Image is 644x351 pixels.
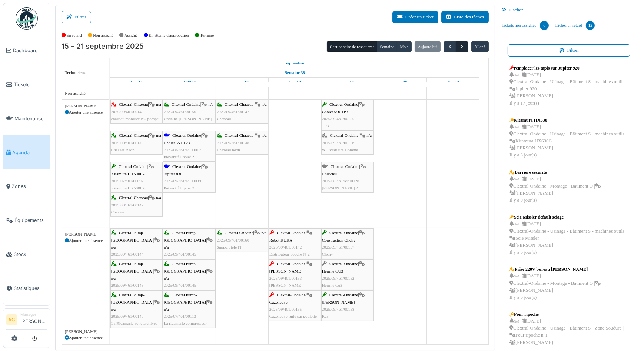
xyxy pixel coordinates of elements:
a: Barriere sécurité n/a |[DATE] Clextral-Ondaine - Montage - Batiment O | [PERSON_NAME]Il y a 0 jou... [508,167,603,206]
span: La ricamarie compresseur [164,321,207,325]
label: En retard [67,32,82,38]
label: Non assigné [93,32,113,38]
span: Churchill [322,172,338,176]
a: Statistiques [3,271,50,305]
span: Clextral-Chazeau [225,102,253,107]
div: | [111,132,162,153]
button: Aujourd'hui [415,41,441,52]
span: 2025/09/461/00135 [269,307,302,311]
a: 15 septembre 2025 [129,78,145,87]
button: Mois [397,41,412,52]
span: Clextral-Chazeau [119,133,148,138]
div: Prise 220V bureau [PERSON_NAME] [509,266,601,273]
span: 2025/09/461/00148 [217,141,249,145]
a: 19 septembre 2025 [339,78,356,87]
a: Liste des tâches [441,11,489,23]
div: | [322,101,373,129]
label: En attente d'approbation [149,32,189,38]
span: 2025/08/461/M/00012 [164,148,201,152]
div: | [322,291,373,320]
span: n/a [261,230,266,235]
span: La Ricamarie tableaux [111,290,149,294]
span: n/a [164,276,169,280]
span: WC vestiaire Homme [322,148,358,152]
a: 20 septembre 2025 [392,78,409,87]
li: [PERSON_NAME] [20,312,47,328]
div: | [164,132,215,161]
span: n/a [111,276,116,280]
a: Tickets non-assignés [499,16,552,36]
div: Non-assigné [65,90,106,97]
span: 2025/09/461/00157 [322,245,355,249]
span: Clextral-Ondaine [172,102,200,107]
span: Techniciens [65,70,86,75]
a: Scie Missler default sciage n/a |[DATE] Clextral-Ondaine - Usinage - Bâtiment S - machines outils... [508,212,630,258]
span: 2025/09/461/00146 [111,314,144,318]
span: La Ricamarie zone archives [111,321,157,325]
span: Clextral-Ondaine [329,102,358,107]
a: Tâches en retard [552,16,598,36]
span: [PERSON_NAME] [269,269,302,273]
span: 2025/09/461/00148 [111,141,144,145]
button: Aller à [471,41,489,52]
div: n/a | [DATE] Clextral-Ondaine - Usinage - Bâtiment S - machines outils | Scie Missler [PERSON_NAM... [509,220,628,256]
span: n/a [164,245,169,249]
span: 2025/08/461/M/00028 [322,179,359,183]
div: n/a | [DATE] Clextral-Ondaine - Usinage - Bâtiment S - machines outils | Jupiter 920 [PERSON_NAME... [509,71,628,107]
span: n/a [262,102,267,107]
div: | [217,101,268,122]
span: 2025/09/461/00156 [322,141,355,145]
span: Clextral-Ondaine [225,230,253,235]
span: Clextral-Ondaine [172,164,201,169]
div: Barriere sécurité [509,169,601,176]
label: Assigné [125,32,138,38]
div: | [269,260,320,289]
div: | [164,163,215,192]
div: Ajouter une absence [65,109,106,115]
span: Clichy [322,252,333,256]
span: Cazeneuve [269,300,288,304]
div: n/a | [DATE] Clextral-Ondaine - Usinage - Bâtiment S - machines outils | Kitamura HX630G [PERSON_... [509,124,628,159]
span: Construction Clichy [322,238,355,242]
span: Chazeau néon [217,148,240,152]
span: Clextral Pump-[GEOGRAPHIC_DATA] [111,230,153,242]
span: Stock [14,251,47,258]
a: Semaine 38 [283,68,307,77]
div: Ajouter une absence [65,335,106,341]
a: 21 septembre 2025 [445,78,461,87]
span: Clextral-Ondaine [172,133,201,138]
div: | [322,229,373,258]
span: 2025/09/461/00160 [217,238,249,242]
button: Filtrer [62,11,91,23]
span: Clextral-Ondaine [330,133,359,138]
span: n/a [208,102,213,107]
div: n/a | [DATE] Clextral-Ondaine - Montage - Batiment O | [PERSON_NAME] Il y a 0 jour(s) [509,176,601,204]
span: Clextral Pump-[GEOGRAPHIC_DATA] [164,230,206,242]
a: 18 septembre 2025 [287,78,303,87]
span: 2025/09/461/00149 [111,109,144,114]
span: Préventif Jupiter 2 [164,186,195,190]
div: | [164,101,215,122]
div: | [269,229,320,258]
span: 2025/09/461/00150 [164,109,196,114]
span: 2025/09/461/00147 [217,109,249,114]
span: Kitamura HX500IG [111,172,145,176]
a: 17 septembre 2025 [234,78,250,87]
span: Kitamura HX500IG [111,186,145,190]
span: Clextral-Chazeau [119,102,148,107]
span: 2025/09/461/00153 [269,276,302,280]
h2: 15 – 21 septembre 2025 [62,42,144,51]
a: Kitamura HX630 n/a |[DATE] Clextral-Ondaine - Usinage - Bâtiment S - machines outils |Kitamura HX... [508,115,630,161]
span: Agenda [12,149,47,156]
span: Clextral Pump-[GEOGRAPHIC_DATA] [111,261,153,273]
span: Clextral-Ondaine [329,261,358,266]
span: [PERSON_NAME] [269,283,302,287]
span: n/a [111,245,116,249]
div: Kitamura HX630 [509,117,628,124]
span: Robot KUKA [269,238,292,242]
div: [PERSON_NAME] [65,103,106,109]
div: n/a | [DATE] Clextral-Ondaine - Montage - Batiment O | [PERSON_NAME] Il y a 0 jour(s) [509,273,601,301]
span: Clextral-Chazeau [225,133,253,138]
div: | [322,163,373,192]
div: | [322,260,373,289]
